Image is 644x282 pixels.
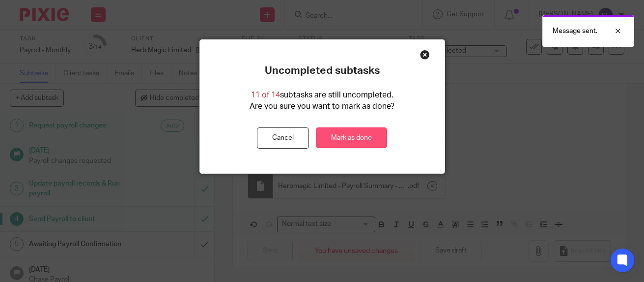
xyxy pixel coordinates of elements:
p: Message sent. [553,26,597,36]
p: Are you sure you want to mark as done? [250,101,394,112]
p: subtasks are still uncompleted. [251,90,393,101]
p: Uncompleted subtasks [265,64,380,77]
a: Mark as done [316,127,387,149]
button: Cancel [257,127,309,149]
span: 11 of 14 [251,91,280,99]
div: Close this dialog window [420,50,430,60]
